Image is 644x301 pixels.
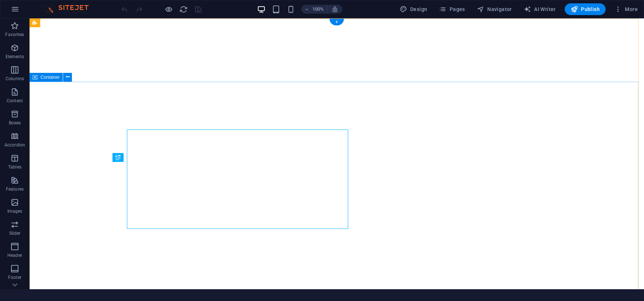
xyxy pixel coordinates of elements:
[614,6,638,13] span: More
[8,164,21,170] p: Tables
[6,76,24,82] p: Columns
[179,5,188,14] button: reload
[9,120,21,126] p: Boxes
[565,3,606,15] button: Publish
[521,3,559,15] button: AI Writer
[179,5,188,14] i: Reload page
[474,3,515,15] button: Navigator
[400,6,427,13] span: Design
[7,208,22,214] p: Images
[9,230,21,236] p: Slider
[6,54,24,60] p: Elements
[4,142,25,148] p: Accordion
[301,5,328,14] button: 100%
[524,6,556,13] span: AI Writer
[571,6,600,13] span: Publish
[397,3,430,15] button: Design
[8,275,21,280] p: Footer
[436,3,468,15] button: Pages
[439,6,465,13] span: Pages
[6,186,24,192] p: Features
[477,6,512,13] span: Navigator
[5,32,24,38] p: Favorites
[312,5,324,14] h6: 100%
[7,252,22,258] p: Header
[7,98,23,104] p: Content
[612,3,641,15] button: More
[397,3,430,15] div: Design (Ctrl+Alt+Y)
[329,19,344,25] div: +
[164,5,173,14] button: Click here to leave preview mode and continue editing
[41,75,60,79] span: Container
[332,6,338,13] i: On resize automatically adjust zoom level to fit chosen device.
[42,5,98,14] img: Editor Logo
